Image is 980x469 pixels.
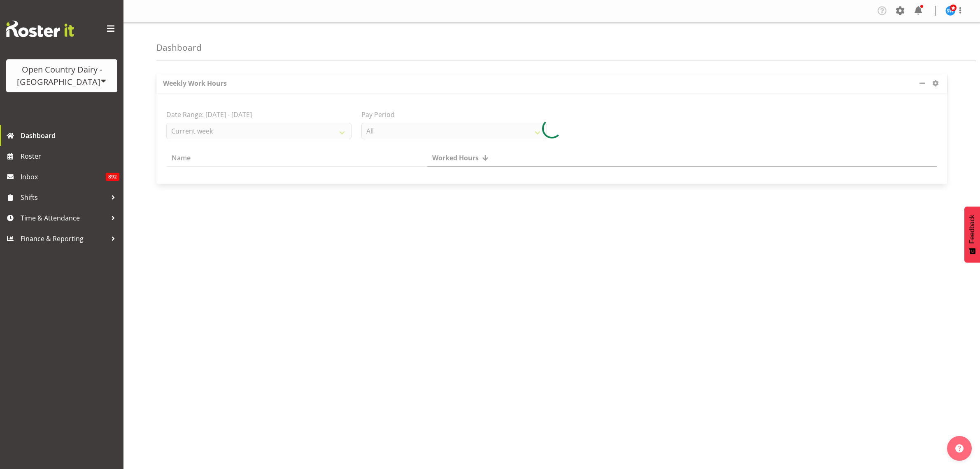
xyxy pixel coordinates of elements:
[945,6,955,16] img: steve-webb8258.jpg
[21,171,106,183] span: Inbox
[6,21,74,37] img: Rosterit website logo
[964,206,980,263] button: Feedback - Show survey
[21,232,107,245] span: Finance & Reporting
[21,212,107,224] span: Time & Attendance
[968,215,976,244] span: Feedback
[955,444,964,453] img: help-xxl-2.png
[156,43,202,52] h4: Dashboard
[14,63,109,88] div: Open Country Dairy - [GEOGRAPHIC_DATA]
[21,191,107,204] span: Shifts
[21,150,119,162] span: Roster
[21,129,119,142] span: Dashboard
[106,173,119,181] span: 892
